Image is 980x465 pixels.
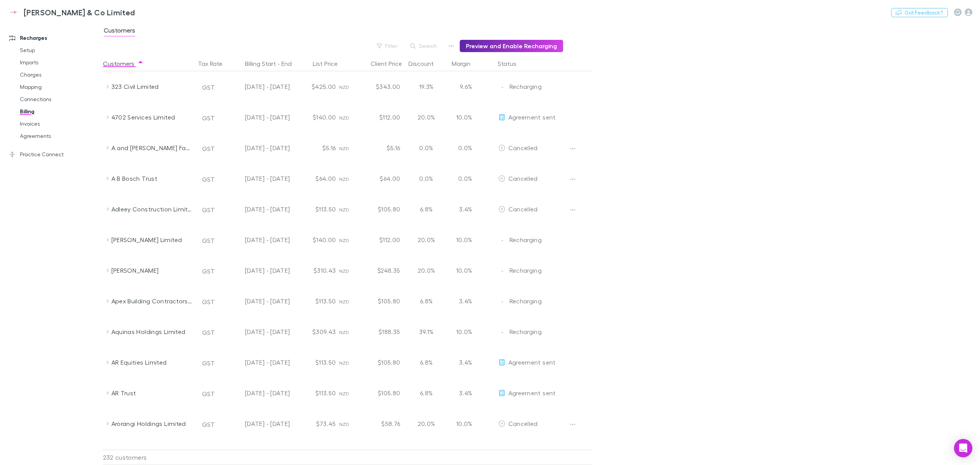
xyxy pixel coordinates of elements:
button: List Price [313,56,347,71]
a: Agreements [12,130,109,142]
div: 20.0% [403,224,449,255]
div: [PERSON_NAME] LimitedGST[DATE] - [DATE]$140.00NZD$112.0020.0%10.0%EditRechargingRecharging [103,224,596,255]
button: Filter [373,41,402,51]
div: AR TrustGST[DATE] - [DATE]$113.50NZD$105.806.8%3.4%EditAgreement sent [103,378,596,408]
div: [DATE] - [DATE] [227,286,290,316]
span: NZD [339,84,350,90]
span: Agreement sent [508,359,556,366]
div: Adleey Construction LimitedGST[DATE] - [DATE]$113.50NZD$105.806.8%3.4%EditCancelled [103,194,596,224]
span: Recharging [510,297,542,305]
span: NZD [339,329,350,335]
button: Preview and Enable Recharging [460,40,563,52]
div: AR Equities Limited [111,347,193,378]
span: NZD [339,391,350,396]
div: AR Equities LimitedGST[DATE] - [DATE]$113.50NZD$105.806.8%3.4%EditAgreement sent [103,347,596,378]
div: 39.1% [403,316,449,347]
div: 20.0% [403,102,449,133]
div: $140.00 [293,224,339,255]
div: 0.0% [403,133,449,163]
p: 9.6% [452,82,472,91]
p: 0.0% [452,143,472,152]
span: NZD [339,360,350,366]
span: Cancelled [508,144,538,151]
div: A B Bosch TrustGST[DATE] - [DATE]$64.00NZD$64.000.0%0.0%EditCancelled [103,163,596,194]
span: Recharging [510,236,542,243]
div: $5.16 [358,133,403,163]
a: Recharges [2,32,109,44]
span: Recharging [510,83,542,90]
button: GST [199,296,218,308]
div: Apex Building Contractors Limited [111,286,193,316]
div: $105.80 [358,378,403,408]
button: Billing Start - End [245,56,301,71]
div: [PERSON_NAME]GST[DATE] - [DATE]$310.43NZD$248.3520.0%10.0%EditRechargingRecharging [103,255,596,286]
button: Margin [452,56,480,71]
div: 6.8% [403,286,449,316]
button: GST [199,326,218,339]
span: NZD [339,115,350,121]
p: 0.0% [452,174,472,183]
div: [DATE] - [DATE] [227,194,290,224]
div: $248.35 [358,255,403,286]
p: 10.0% [452,235,472,244]
div: [DATE] - [DATE] [227,71,290,102]
div: $425.00 [293,71,339,102]
div: $64.00 [358,163,403,194]
button: Client Price [371,56,411,71]
img: Recharging [498,298,506,306]
p: 10.0% [452,419,472,428]
p: 3.4% [452,296,472,306]
button: GST [199,449,218,461]
button: GST [199,234,218,247]
a: Setup [12,44,109,56]
div: $113.50 [293,286,339,316]
div: 20.0% [403,408,449,439]
div: 323 Civil LimitedGST[DATE] - [DATE]$425.00NZD$343.0019.3%9.6%EditRechargingRecharging [103,71,596,102]
button: GST [199,388,218,400]
button: GST [199,173,218,185]
button: GST [199,204,218,216]
div: $113.50 [293,378,339,408]
div: 323 Civil Limited [111,71,193,102]
div: $112.00 [358,224,403,255]
img: Recharging [498,267,506,275]
div: $112.00 [358,102,403,133]
div: [PERSON_NAME] Limited [111,224,193,255]
button: Customers [103,56,144,71]
div: $105.80 [358,347,403,378]
div: 19.3% [403,71,449,102]
p: 3.4% [452,358,472,367]
button: GST [199,142,218,155]
div: [DATE] - [DATE] [227,378,290,408]
div: A and [PERSON_NAME] Family TrustGST[DATE] - [DATE]$5.16NZD$5.160.0%0.0%EditCancelled [103,133,596,163]
a: Mapping [12,81,109,93]
button: Tax Rate [198,56,232,71]
button: GST [199,265,218,277]
div: [PERSON_NAME] [111,255,193,286]
button: GST [199,418,218,431]
img: Epplett & Co Limited's Logo [8,8,21,17]
div: 6.8% [403,378,449,408]
div: [DATE] - [DATE] [227,224,290,255]
a: Charges [12,69,109,81]
div: $105.80 [358,194,403,224]
div: 6.8% [403,347,449,378]
div: Arorangi Holdings LimitedGST[DATE] - [DATE]$73.45NZD$58.7620.0%10.0%EditCancelled [103,408,596,439]
div: $73.45 [293,408,339,439]
span: NZD [339,299,350,305]
div: $5.16 [293,133,339,163]
span: Cancelled [508,175,538,182]
img: Recharging [498,84,506,91]
a: Invoices [12,118,109,130]
span: NZD [339,268,350,274]
button: Discount [408,56,443,71]
button: GST [199,357,218,369]
div: [DATE] - [DATE] [227,408,290,439]
p: 3.4% [452,388,472,398]
div: 4702 Services Limited [111,102,193,133]
div: $310.43 [293,255,339,286]
div: $64.00 [293,163,339,194]
div: [DATE] - [DATE] [227,347,290,378]
div: 20.0% [403,255,449,286]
